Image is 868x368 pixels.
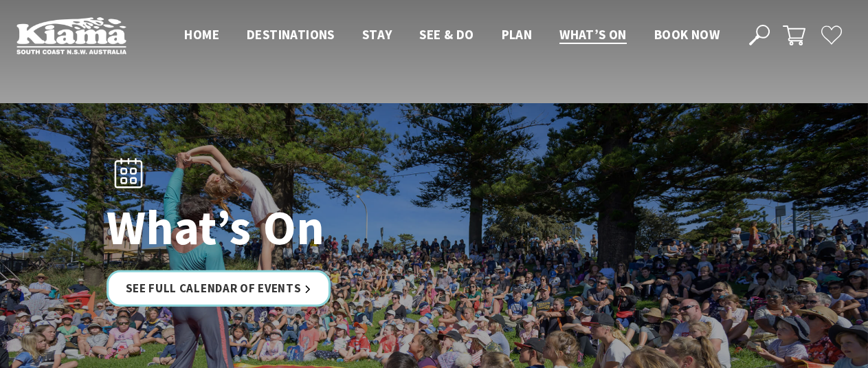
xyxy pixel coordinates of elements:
[419,26,474,43] span: See & Do
[502,26,533,43] span: Plan
[247,26,335,43] span: Destinations
[16,17,126,54] img: Kiama Logo
[362,26,392,43] span: Stay
[654,26,720,43] span: Book now
[107,270,331,307] a: See Full Calendar of Events
[559,26,627,43] span: What’s On
[107,201,495,254] h1: What’s On
[184,26,219,43] span: Home
[170,24,733,47] nav: Main Menu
